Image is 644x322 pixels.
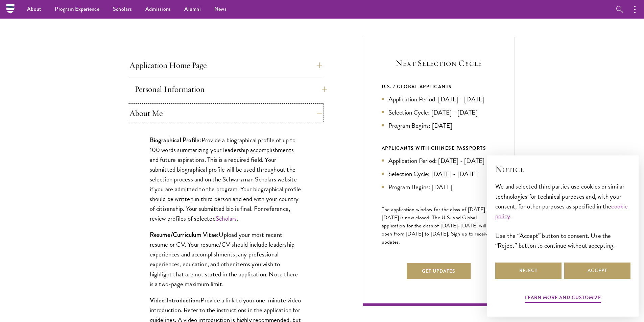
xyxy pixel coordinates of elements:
h5: Next Selection Cycle [382,57,496,69]
button: Reject [495,263,562,279]
div: U.S. / GLOBAL APPLICANTS [382,82,496,91]
p: Provide a biographical profile of up to 100 words summarizing your leadership accomplishments and... [150,135,302,224]
span: The application window for the class of [DATE]-[DATE] is now closed. The U.S. and Global applicat... [382,205,493,246]
a: cookie policy [495,201,628,221]
strong: Resume/Curriculum Vitae: [150,230,219,239]
strong: Biographical Profile: [150,135,201,145]
li: Selection Cycle: [DATE] - [DATE] [382,169,496,179]
div: We and selected third parties use cookies or similar technologies for technical purposes and, wit... [495,181,630,250]
button: Accept [564,263,630,279]
div: APPLICANTS WITH CHINESE PASSPORTS [382,144,496,152]
strong: Video Introduction: [150,296,201,305]
li: Program Begins: [DATE] [382,182,496,192]
li: Application Period: [DATE] - [DATE] [382,94,496,104]
li: Selection Cycle: [DATE] - [DATE] [382,107,496,117]
button: Learn more and customize [525,293,601,304]
button: Application Home Page [129,57,322,73]
button: About Me [129,105,322,121]
p: Upload your most recent resume or CV. Your resume/CV should include leadership experiences and ac... [150,230,302,289]
h2: Notice [495,164,630,175]
li: Program Begins: [DATE] [382,121,496,130]
button: Get Updates [407,263,471,279]
button: Personal Information [135,81,327,97]
li: Application Period: [DATE] - [DATE] [382,156,496,166]
a: Scholars [216,214,237,223]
